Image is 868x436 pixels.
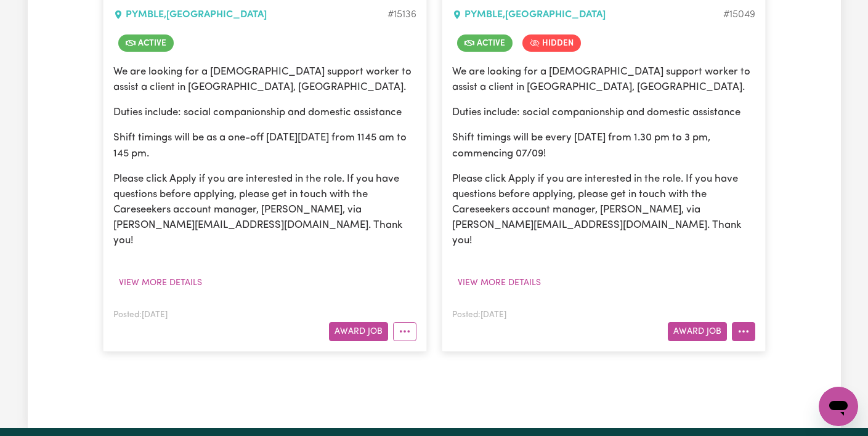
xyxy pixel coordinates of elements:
p: Please click Apply if you are interested in the role. If you have questions before applying, plea... [113,171,416,249]
div: PYMBLE , [GEOGRAPHIC_DATA] [113,7,387,22]
span: Posted: [DATE] [452,311,506,319]
span: Job is active [457,34,513,52]
iframe: Button to launch messaging window [819,387,858,426]
p: Duties include: social companionship and domestic assistance [113,105,416,120]
span: Job is hidden [522,34,581,52]
span: Job is active [118,34,174,52]
p: Shift timings will be every [DATE] from 1.30 pm to 3 pm, commencing 07/09! [452,130,755,161]
button: View more details [452,273,546,293]
button: View more details [113,273,208,293]
button: More options [732,322,755,341]
div: Job ID #15049 [723,7,755,22]
p: Please click Apply if you are interested in the role. If you have questions before applying, plea... [452,171,755,249]
button: Award Job [668,322,727,341]
div: PYMBLE , [GEOGRAPHIC_DATA] [452,7,723,22]
p: Duties include: social companionship and domestic assistance [452,105,755,120]
div: Job ID #15136 [387,7,416,22]
p: We are looking for a [DEMOGRAPHIC_DATA] support worker to assist a client in [GEOGRAPHIC_DATA], [... [113,64,416,95]
button: Award Job [329,322,388,341]
p: Shift timings will be as a one-off [DATE][DATE] from 1145 am to 145 pm. [113,130,416,161]
span: Posted: [DATE] [113,311,168,319]
button: More options [393,322,416,341]
p: We are looking for a [DEMOGRAPHIC_DATA] support worker to assist a client in [GEOGRAPHIC_DATA], [... [452,64,755,95]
